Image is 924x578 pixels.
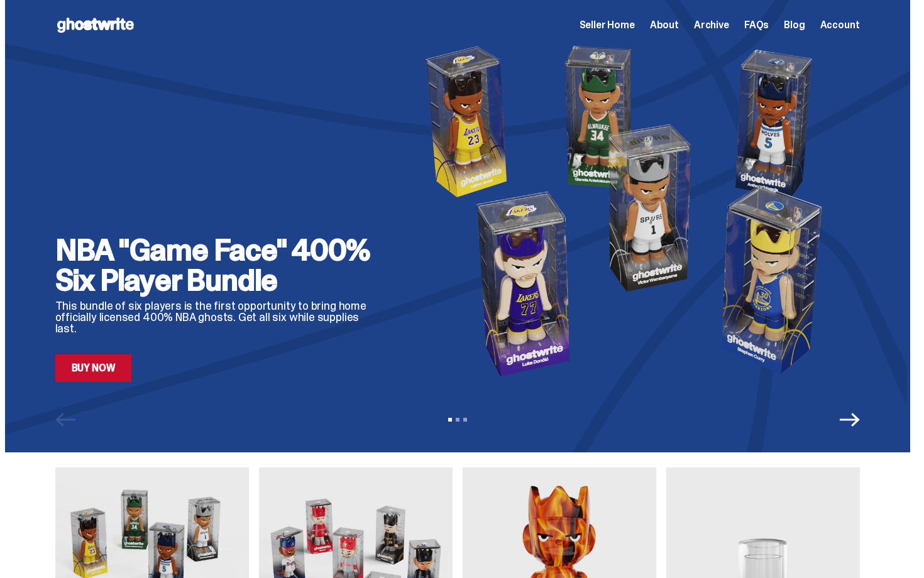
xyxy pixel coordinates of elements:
button: View slide 2 [456,418,459,422]
a: Buy Now [55,354,132,382]
a: Account [820,20,860,30]
a: Archive [694,20,729,30]
p: This bundle of six players is the first opportunity to bring home officially licensed 400% NBA gh... [55,300,382,334]
button: Next [840,410,860,430]
button: View slide 1 [448,418,452,422]
a: FAQs [744,20,769,30]
a: Seller Home [580,20,635,30]
img: NBA "Game Face" 400% Six Player Bundle [402,39,860,382]
button: View slide 3 [463,418,467,422]
a: About [650,20,679,30]
h2: NBA "Game Face" 400% Six Player Bundle [55,235,382,295]
a: Blog [784,20,805,30]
